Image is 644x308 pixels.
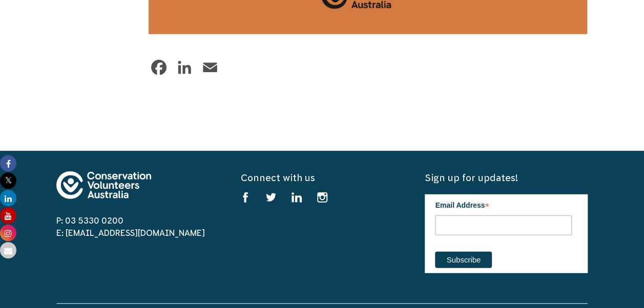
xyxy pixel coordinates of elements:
h5: Connect with us [240,171,403,184]
a: LinkedIn [174,57,195,78]
a: Facebook [149,57,169,78]
a: E: [EMAIL_ADDRESS][DOMAIN_NAME] [56,228,205,237]
img: logo-footer.svg [56,171,151,199]
a: Email [200,57,220,78]
a: P: 03 5330 0200 [56,216,123,225]
label: Email Address [435,194,572,214]
h5: Sign up for updates! [425,171,588,184]
input: Subscribe [435,252,492,268]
